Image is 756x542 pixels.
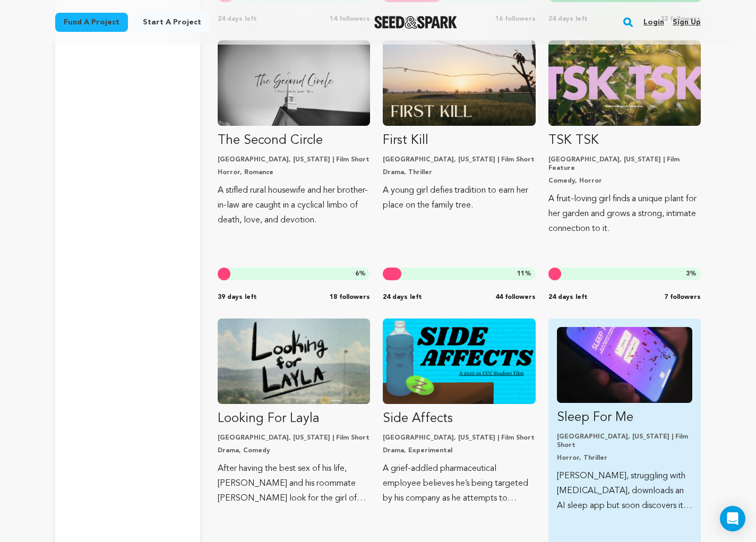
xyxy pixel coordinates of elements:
[557,454,692,462] p: Horror, Thriller
[218,168,370,177] p: Horror, Romance
[330,293,370,302] span: 18 followers
[548,192,701,236] p: A fruit-loving girl finds a unique plant for her garden and grows a strong, intimate connection t...
[548,40,701,236] a: Fund TSK TSK
[383,461,535,506] p: A grief-addled pharmaceutical employee believes he’s being targeted by his company as he attempts...
[383,410,535,427] p: Side Affects
[383,40,535,213] a: Fund First Kill
[673,14,701,31] a: Sign up
[218,410,370,427] p: Looking For Layla
[548,132,701,149] p: TSK TSK
[374,16,458,29] a: Seed&Spark Homepage
[686,270,697,278] span: %
[355,271,359,277] span: 6
[374,16,458,29] img: Seed&Spark Logo Dark Mode
[383,319,535,506] a: Fund Side Affects
[218,319,370,506] a: Fund Looking For Layla
[548,293,588,302] span: 24 days left
[383,434,535,442] p: [GEOGRAPHIC_DATA], [US_STATE] | Film Short
[218,132,370,149] p: The Second Circle
[218,293,257,302] span: 39 days left
[557,469,692,513] p: [PERSON_NAME], struggling with [MEDICAL_DATA], downloads an AI sleep app but soon discovers it ma...
[548,177,701,185] p: Comedy, Horror
[383,156,535,164] p: [GEOGRAPHIC_DATA], [US_STATE] | Film Short
[517,270,531,278] span: %
[548,156,701,173] p: [GEOGRAPHIC_DATA], [US_STATE] | Film Feature
[218,461,370,506] p: After having the best sex of his life, [PERSON_NAME] and his roommate [PERSON_NAME] look for the ...
[495,293,536,302] span: 44 followers
[218,434,370,442] p: [GEOGRAPHIC_DATA], [US_STATE] | Film Short
[686,271,690,277] span: 3
[383,132,535,149] p: First Kill
[55,13,128,32] a: Fund a project
[218,40,370,228] a: Fund The Second Circle
[517,271,525,277] span: 11
[355,270,366,278] span: %
[557,409,692,426] p: Sleep For Me
[218,446,370,455] p: Drama, Comedy
[383,293,422,302] span: 24 days left
[383,168,535,177] p: Drama, Thriller
[218,183,370,228] p: A stifled rural housewife and her brother-in-law are caught in a cyclical limbo of death, love, a...
[557,433,692,450] p: [GEOGRAPHIC_DATA], [US_STATE] | Film Short
[557,327,692,513] a: Fund Sleep For Me
[134,13,210,32] a: Start a project
[720,506,745,531] div: Open Intercom Messenger
[383,446,535,455] p: Drama, Experimental
[218,156,370,164] p: [GEOGRAPHIC_DATA], [US_STATE] | Film Short
[664,293,701,302] span: 7 followers
[643,14,664,31] a: Login
[383,183,535,213] p: A young girl defies tradition to earn her place on the family tree.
